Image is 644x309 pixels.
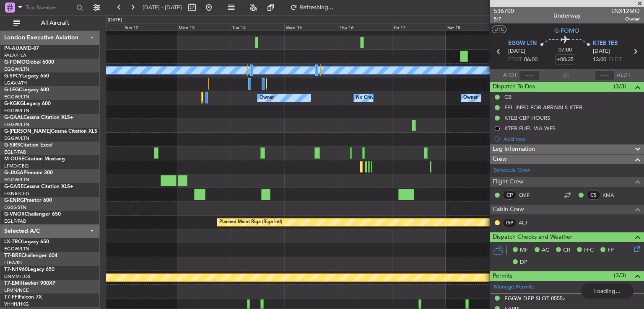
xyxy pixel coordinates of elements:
a: LGAV/ATH [4,80,27,86]
a: G-JAGAPhenom 300 [4,170,53,175]
a: KMA [602,191,621,199]
a: EGGW/LTN [4,66,29,72]
a: DNMM/LOS [4,273,30,280]
span: (3/3) [614,82,626,91]
span: ATOT [503,71,517,80]
span: [DATE] [508,47,525,56]
span: Refreshing... [299,5,334,10]
a: EGLF/FAB [4,218,26,224]
a: EGGW/LTN [4,246,29,252]
a: G-FOMOGlobal 6000 [4,60,54,65]
div: No Crew [356,92,375,104]
a: EGNR/CEG [4,191,29,197]
span: DP [520,258,527,267]
span: T7-N1960 [4,267,28,272]
a: T7-FFIFalcon 7X [4,295,42,300]
span: 07:00 [558,46,572,54]
a: EGGW/LTN [4,135,29,142]
a: P4-AUAMD-87 [4,46,39,51]
span: Crew [493,154,507,164]
a: Manage Permits [494,283,535,291]
span: G-[PERSON_NAME] [4,129,51,134]
div: Underway [553,11,581,20]
button: All Aircraft [9,16,91,30]
div: Fri 17 [392,23,446,31]
span: Permits [493,271,512,281]
span: LNX12MO [611,7,640,15]
span: FFC [584,246,594,255]
div: [DATE] [108,17,122,24]
div: Thu 16 [338,23,392,31]
span: M-OUSE [4,157,24,162]
button: Refreshing... [286,1,337,14]
a: LX-TROLegacy 650 [4,239,49,245]
div: Owner [463,92,478,104]
span: FP [608,246,614,255]
input: Trip Number [26,1,74,14]
div: Tue 14 [231,23,284,31]
a: G-VNORChallenger 650 [4,212,61,217]
div: FPL INFO FOR ARRIVALS KTEB [504,104,582,111]
span: G-JAGA [4,170,23,175]
span: G-SPCY [4,74,22,79]
div: CB [504,93,512,100]
a: CMF [519,191,538,199]
span: Owner [611,15,640,23]
a: LFMD/CEQ [4,163,29,169]
span: ALDT [617,71,631,80]
span: Dispatch Checks and Weather [493,232,572,242]
span: KTEB TEB [593,39,618,48]
span: CR [563,246,570,255]
a: G-KGKGLegacy 600 [4,101,51,106]
div: EGGW DEP SLOT 0555z [504,295,565,302]
a: G-GAALCessna Citation XLS+ [4,115,73,120]
div: Loading... [581,283,634,299]
div: Mon 13 [177,23,231,31]
span: T7-FFI [4,295,19,300]
a: M-OUSECitation Mustang [4,157,65,162]
a: ALJ [519,219,538,227]
div: Planned Maint Riga (Riga Intl) [219,216,282,229]
a: G-ENRGPraetor 600 [4,198,52,203]
span: AC [542,246,549,255]
span: G-VNOR [4,212,25,217]
span: P4-AUA [4,46,23,51]
a: FALA/HLA [4,52,26,59]
span: [DATE] - [DATE] [143,4,182,11]
span: ETOT [508,56,522,64]
div: Wed 15 [284,23,338,31]
span: 5/7 [494,15,514,23]
a: EGGW/LTN [4,108,29,114]
a: G-GARECessna Citation XLS+ [4,184,73,189]
span: Flight Crew [493,177,524,187]
span: Leg Information [493,144,535,154]
a: G-LEGCLegacy 600 [4,88,49,93]
a: VHHH/HKG [4,301,29,307]
a: T7-BREChallenger 604 [4,253,57,258]
div: Add new [504,135,640,142]
div: Sun 12 [123,23,177,31]
span: MF [520,246,528,255]
span: [DATE] [593,47,610,56]
span: G-SIRS [4,143,20,148]
span: G-KGKG [4,101,24,106]
span: 13:00 [593,56,606,64]
a: EGLF/FAB [4,149,26,155]
a: G-SPCYLegacy 650 [4,74,49,79]
div: CS [587,191,600,200]
span: LX-TRO [4,239,22,245]
span: Dispatch To-Dos [493,82,535,92]
span: G-FOMO [4,60,26,65]
a: EGGW/LTN [4,177,29,183]
a: T7-N1960Legacy 650 [4,267,55,272]
span: G-GAAL [4,115,23,120]
div: KTEB CBP HOURS [504,114,550,121]
a: G-SIRSCitation Excel [4,143,52,148]
a: LTBA/ISL [4,260,23,266]
span: G-GARE [4,184,23,189]
span: Cabin Crew [493,205,524,214]
span: G-FOMO [554,26,579,35]
button: UTC [492,26,506,33]
a: G-[PERSON_NAME]Cessna Citation XLS [4,129,97,134]
a: EGSS/STN [4,204,26,211]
